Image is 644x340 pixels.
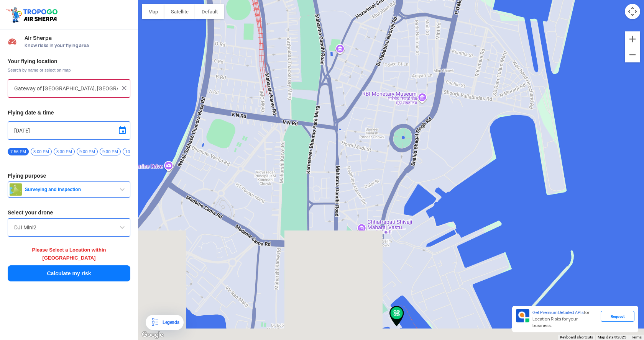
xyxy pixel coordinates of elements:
span: 9:30 PM [100,148,121,155]
input: Search by name or Brand [14,223,124,232]
a: Terms [631,335,642,339]
span: Please Select a Location within [GEOGRAPHIC_DATA] [32,247,106,261]
img: survey.png [10,183,22,196]
span: 9:00 PM [77,148,98,155]
img: ic_close.png [120,84,128,92]
img: Premium APIs [516,309,529,322]
h3: Select your drone [8,210,130,215]
h3: Flying date & time [8,110,130,115]
div: for Location Risks for your business. [529,309,601,329]
h3: Flying purpose [8,173,130,178]
span: 8:00 PM [31,148,52,155]
a: Open this area in Google Maps (opens a new window) [140,330,165,340]
span: Get Premium Detailed APIs [532,310,584,315]
button: Surveying and Inspection [8,181,130,198]
span: 8:30 PM [54,148,75,155]
img: Legends [150,318,159,327]
input: Select Date [14,126,124,135]
button: Keyboard shortcuts [560,335,593,340]
button: Show street map [142,4,164,19]
span: Map data ©2025 [598,335,626,339]
h3: Your flying location [8,59,130,64]
button: Map camera controls [625,4,640,19]
img: ic_tgdronemaps.svg [6,6,60,23]
button: Show satellite imagery [164,4,195,19]
input: Search your flying location [14,84,118,93]
span: Search by name or select on map [8,67,130,73]
div: Legends [159,318,179,327]
img: Google [140,330,165,340]
span: 7:56 PM [8,148,29,155]
div: Request [601,311,634,322]
img: Risk Scores [8,37,17,46]
span: Air Sherpa [25,35,130,41]
button: Calculate my risk [8,265,130,281]
span: 10:00 PM [123,148,146,155]
span: Surveying and Inspection [22,186,118,193]
span: Know risks in your flying area [25,42,130,49]
button: Zoom in [625,31,640,47]
button: Zoom out [625,47,640,62]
